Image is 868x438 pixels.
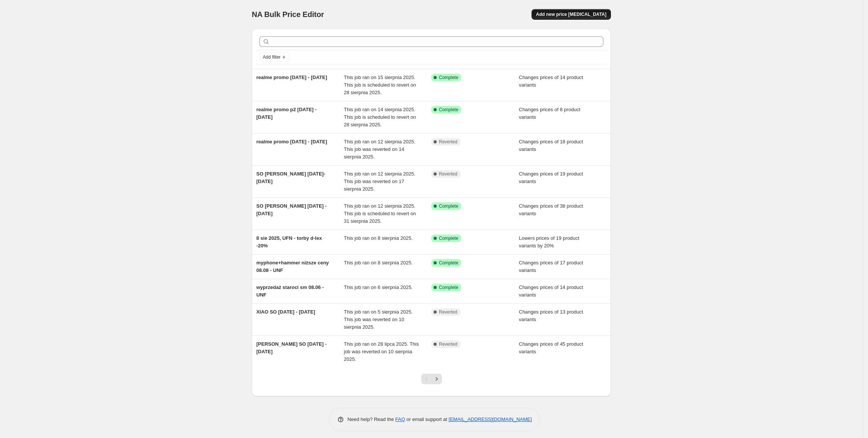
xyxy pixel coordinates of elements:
[344,235,413,241] span: This job ran on 8 sierpnia 2025.
[519,107,581,120] span: Changes prices of 8 product variants
[395,416,405,422] a: FAQ
[344,75,416,95] span: This job ran on 15 sierpnia 2025. This job is scheduled to revert on 28 sierpnia 2025.
[519,284,583,298] span: Changes prices of 14 product variants
[344,171,415,192] span: This job ran on 12 sierpnia 2025. This job was reverted on 17 sierpnia 2025.
[439,203,458,209] span: Complete
[439,309,457,315] span: Reverted
[519,203,583,216] span: Changes prices of 38 product variants
[256,75,327,80] span: realme promo [DATE] - [DATE]
[256,107,316,120] span: realme promo p2 [DATE] - [DATE]
[252,10,324,19] span: NA Bulk Price Editor
[347,416,395,422] span: Need help? Read the
[344,309,413,330] span: This job ran on 5 sierpnia 2025. This job was reverted on 10 sierpnia 2025.
[536,11,606,17] span: Add new price [MEDICAL_DATA]
[532,9,611,20] button: Add new price [MEDICAL_DATA]
[439,341,457,347] span: Reverted
[519,341,583,354] span: Changes prices of 45 product variants
[256,309,315,315] span: XIAO SO [DATE] - [DATE]
[439,260,458,266] span: Complete
[256,341,327,354] span: [PERSON_NAME] SO [DATE] - [DATE]
[519,171,583,184] span: Changes prices of 19 product variants
[256,284,324,298] span: wyprzedaż staroci sm 08.06 - UNF
[421,374,442,384] nav: Pagination
[439,107,458,113] span: Complete
[344,107,416,127] span: This job ran on 14 sierpnia 2025. This job is scheduled to revert on 28 sierpnia 2025.
[519,260,583,273] span: Changes prices of 17 product variants
[519,75,583,88] span: Changes prices of 14 product variants
[519,309,583,322] span: Changes prices of 13 product variants
[256,203,327,216] span: SO [PERSON_NAME] [DATE] - [DATE]
[256,260,329,273] span: myphone+hammer niższe ceny 08.08 - UNF
[256,171,325,184] span: SO [PERSON_NAME] [DATE]-[DATE]
[344,260,413,266] span: This job ran on 8 sierpnia 2025.
[256,235,322,249] span: 8 sie 2025, UFN - torby d-lex -20%
[439,284,458,290] span: Complete
[344,284,413,290] span: This job ran on 6 sierpnia 2025.
[449,416,532,422] a: [EMAIL_ADDRESS][DOMAIN_NAME]
[519,235,580,249] span: Lowers prices of 19 product variants by 20%
[439,139,457,145] span: Reverted
[405,416,449,422] span: or email support at
[519,139,583,152] span: Changes prices of 18 product variants
[263,54,281,60] span: Add filter
[344,203,416,224] span: This job ran on 12 sierpnia 2025. This job is scheduled to revert on 31 sierpnia 2025.
[256,139,327,144] span: realme promo [DATE] - [DATE]
[439,171,457,177] span: Reverted
[439,235,458,241] span: Complete
[431,374,442,384] button: Next
[259,53,290,62] button: Add filter
[439,75,458,81] span: Complete
[344,341,419,362] span: This job ran on 28 lipca 2025. This job was reverted on 10 sierpnia 2025.
[344,139,415,160] span: This job ran on 12 sierpnia 2025. This job was reverted on 14 sierpnia 2025.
